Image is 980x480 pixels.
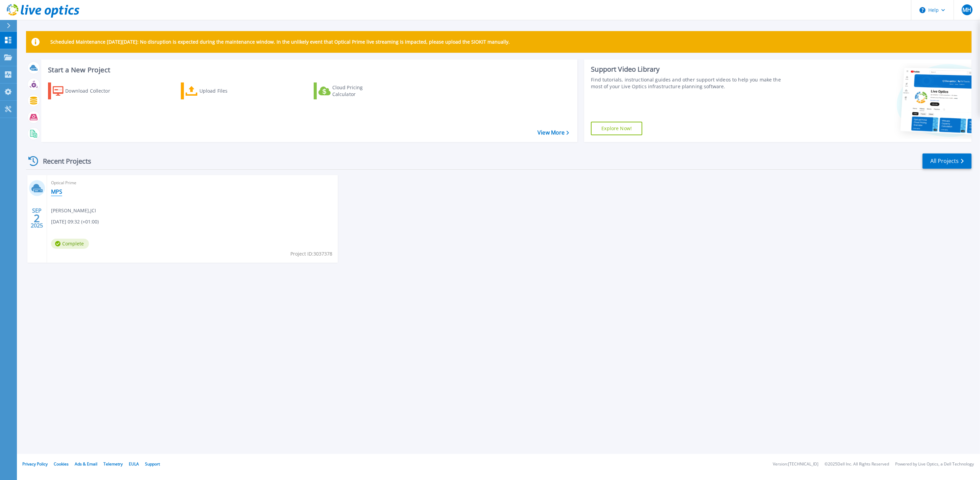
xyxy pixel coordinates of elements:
[103,461,123,467] a: Telemetry
[54,461,69,467] a: Cookies
[34,215,40,221] span: 2
[51,179,334,187] span: Optical Prime
[26,153,100,169] div: Recent Projects
[537,129,569,136] a: View More
[51,188,62,195] a: MPS
[895,462,974,466] li: Powered by Live Optics, a Dell Technology
[591,65,792,74] div: Support Video Library
[48,66,569,74] h3: Start a New Project
[591,76,792,90] div: Find tutorials, instructional guides and other support videos to help you make the most of your L...
[50,39,510,45] p: Scheduled Maintenance [DATE][DATE]: No disruption is expected during the maintenance window. In t...
[51,239,89,249] span: Complete
[923,153,972,169] a: All Projects
[773,462,818,466] li: Version: [TECHNICAL_ID]
[22,461,48,467] a: Privacy Policy
[199,84,254,98] div: Upload Files
[75,461,97,467] a: Ads & Email
[145,461,160,467] a: Support
[129,461,139,467] a: EULA
[51,218,99,225] span: [DATE] 09:32 (+01:00)
[30,206,43,231] div: SEP 2025
[51,207,96,214] span: [PERSON_NAME] , JCI
[314,82,389,99] a: Cloud Pricing Calculator
[824,462,889,466] li: © 2025 Dell Inc. All Rights Reserved
[65,84,119,98] div: Download Collector
[962,7,971,13] span: MH
[332,84,386,98] div: Cloud Pricing Calculator
[591,122,642,135] a: Explore Now!
[181,82,256,99] a: Upload Files
[48,82,123,99] a: Download Collector
[291,250,333,258] span: Project ID: 3037378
